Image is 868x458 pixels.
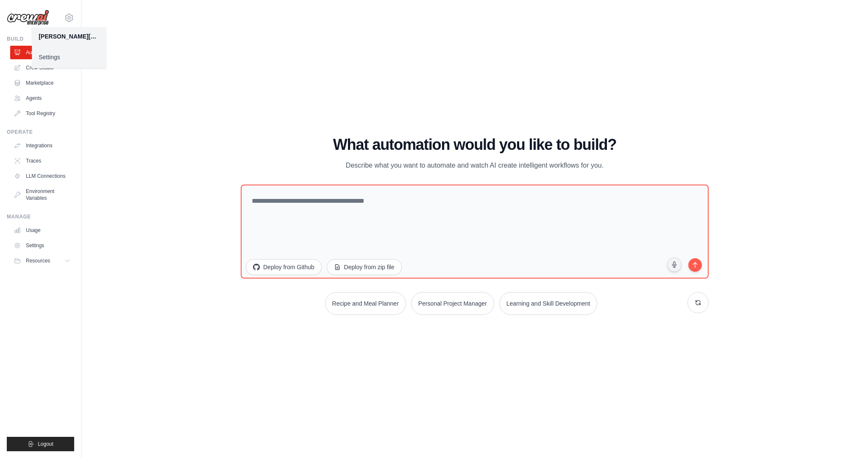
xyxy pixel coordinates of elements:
div: [PERSON_NAME][EMAIL_ADDRESS][DOMAIN_NAME] [39,32,100,41]
span: Resources [26,257,50,264]
a: LLM Connections [10,169,74,183]
a: Environment Variables [10,185,74,205]
div: Build [7,36,74,42]
button: Deploy from Github [246,259,322,275]
button: Personal Project Manager [411,292,494,315]
a: Tool Registry [10,107,74,120]
a: Agents [10,91,74,105]
a: Crew Studio [10,61,74,74]
button: Deploy from zip file [327,259,402,275]
a: Marketplace [10,76,74,90]
button: Learning and Skill Development [499,292,598,315]
button: Recipe and Meal Planner [325,292,406,315]
h1: What automation would you like to build? [241,136,709,153]
a: Usage [10,223,74,237]
a: Integrations [10,139,74,152]
img: Logo [7,10,49,26]
p: Describe what you want to automate and watch AI create intelligent workflows for you. [332,160,617,171]
button: Logout [7,437,74,451]
span: Logout [38,441,53,447]
a: Settings [32,50,106,65]
div: Manage [7,213,74,220]
div: Operate [7,129,74,135]
a: Settings [10,239,74,252]
a: Traces [10,154,74,168]
button: Resources [10,254,74,268]
iframe: Chat Widget [826,417,868,458]
a: Automations [10,46,74,59]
